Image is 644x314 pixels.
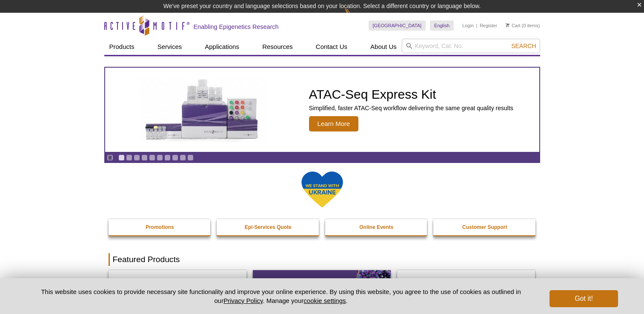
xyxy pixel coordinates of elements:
[164,154,171,161] a: Go to slide 7
[118,154,125,161] a: Go to slide 1
[105,68,539,152] article: ATAC-Seq Express Kit
[109,253,536,266] h2: Featured Products
[157,154,163,161] a: Go to slide 6
[509,42,538,50] button: Search
[365,39,402,55] a: About Us
[26,287,536,305] p: This website uses cookies to provide necessary site functionality and improve your online experie...
[134,154,140,161] a: Go to slide 3
[132,77,273,142] img: ATAC-Seq Express Kit
[480,23,497,29] a: Register
[476,20,478,31] li: |
[309,116,359,131] span: Learn More
[325,219,428,235] a: Online Events
[344,6,367,26] img: Change Here
[511,43,536,49] span: Search
[433,219,536,235] a: Customer Support
[303,297,346,304] button: cookie settings
[309,88,513,101] h2: ATAC-Seq Express Kit
[550,290,618,307] button: Got it!
[257,39,298,55] a: Resources
[146,224,174,230] strong: Promotions
[301,171,343,208] img: We Stand With Ukraine
[506,23,521,29] a: Cart
[506,20,540,31] li: (0 items)
[462,23,474,29] a: Login
[369,20,426,31] a: [GEOGRAPHIC_DATA]
[104,39,140,55] a: Products
[107,154,113,161] a: Toggle autoplay
[309,104,513,112] p: Simplified, faster ATAC-Seq workflow delivering the same great quality results
[430,20,454,31] a: English
[109,219,212,235] a: Promotions
[200,39,244,55] a: Applications
[172,154,178,161] a: Go to slide 8
[223,297,263,304] a: Privacy Policy
[180,154,186,161] a: Go to slide 9
[217,219,320,235] a: Epi-Services Quote
[506,23,509,27] img: Your Cart
[311,39,352,55] a: Contact Us
[402,39,540,53] input: Keyword, Cat. No.
[245,224,292,230] strong: Epi-Services Quote
[187,154,194,161] a: Go to slide 10
[141,154,148,161] a: Go to slide 4
[152,39,187,55] a: Services
[126,154,132,161] a: Go to slide 2
[194,23,279,31] h2: Enabling Epigenetics Research
[359,224,393,230] strong: Online Events
[462,224,507,230] strong: Customer Support
[149,154,155,161] a: Go to slide 5
[105,68,539,152] a: ATAC-Seq Express Kit ATAC-Seq Express Kit Simplified, faster ATAC-Seq workflow delivering the sam...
